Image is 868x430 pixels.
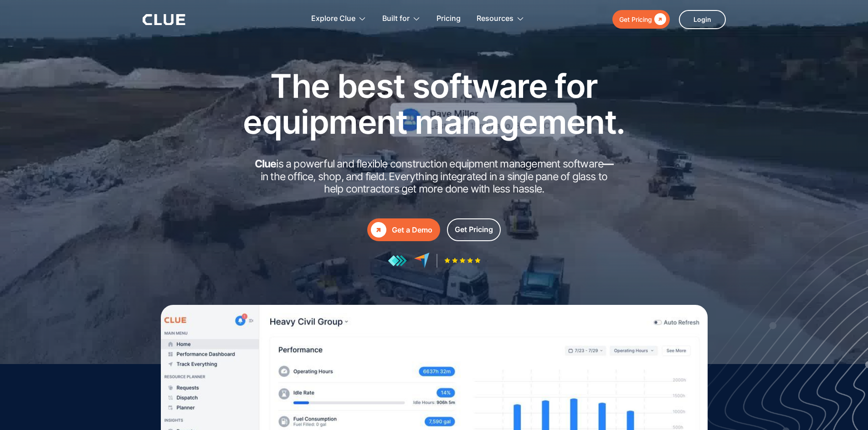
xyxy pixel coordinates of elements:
[619,14,652,25] div: Get Pricing
[311,5,355,33] div: Explore Clue
[229,68,639,140] h1: The best software for equipment management.
[252,158,616,196] h2: is a powerful and flexible construction equipment management software in the office, shop, and fi...
[679,10,726,29] a: Login
[477,5,524,33] div: Resources
[444,258,481,263] img: Five-star rating icon
[477,5,514,33] div: Resources
[382,5,410,33] div: Built for
[311,5,366,33] div: Explore Clue
[255,157,277,170] strong: Clue
[388,255,407,267] img: reviews at getapp
[447,218,501,241] a: Get Pricing
[603,157,613,170] strong: —
[392,224,432,236] div: Get a Demo
[437,5,461,33] a: Pricing
[371,222,386,238] div: 
[414,253,430,268] img: reviews at capterra
[382,5,421,33] div: Built for
[652,14,666,25] div: 
[455,224,493,235] div: Get Pricing
[612,10,670,29] a: Get Pricing
[367,218,440,241] a: Get a Demo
